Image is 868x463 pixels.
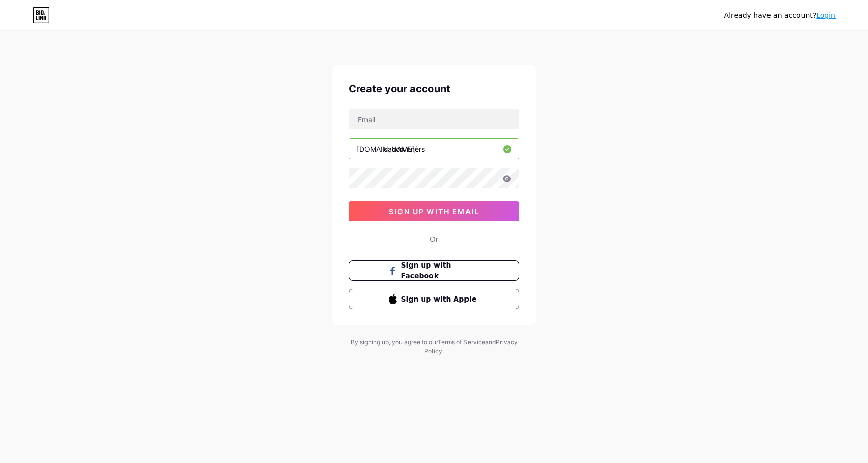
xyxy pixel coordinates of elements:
button: Sign up with Facebook [349,260,519,281]
div: By signing up, you agree to our and . [348,338,520,356]
input: username [349,139,519,159]
span: Sign up with Facebook [401,260,480,281]
button: sign up with email [349,201,519,221]
a: Terms of Service [438,338,485,346]
input: Email [349,109,519,129]
span: Sign up with Apple [401,294,480,305]
a: Login [816,11,836,19]
div: Or [430,234,438,244]
span: sign up with email [389,207,480,216]
div: Create your account [349,81,519,96]
button: Sign up with Apple [349,289,519,309]
div: [DOMAIN_NAME]/ [357,144,417,154]
div: Already have an account? [724,10,836,21]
